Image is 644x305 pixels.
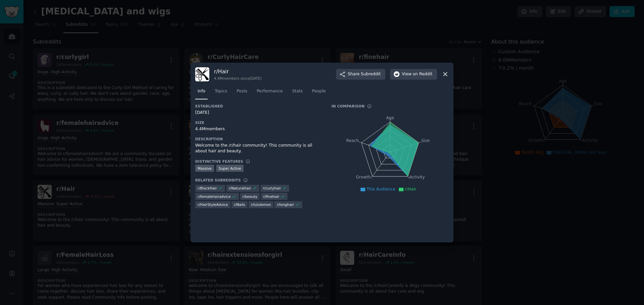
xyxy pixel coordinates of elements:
span: Stats [292,88,303,94]
h3: r/ Hair [214,68,262,75]
span: r/ finehair [263,194,279,199]
span: Topics [215,88,227,94]
tspan: Reach [346,138,359,143]
img: Hair [195,67,209,81]
span: r/ HairStyleAdvice [198,202,228,207]
span: Info [198,88,205,94]
a: Posts [234,86,250,100]
button: Viewon Reddit [390,69,437,80]
span: People [312,88,326,94]
div: Massive [195,165,214,172]
div: [DATE] [195,110,322,116]
span: r/ beauty [243,194,257,199]
span: r/ lululemon [251,202,271,207]
div: Welcome to the /r/hair community! This community is all about hair and beauty. [195,143,322,154]
span: on Reddit [413,71,432,77]
h3: Description [195,137,322,141]
span: View [402,71,432,77]
h3: Distinctive Features [195,159,243,164]
tspan: Size [421,138,430,143]
tspan: Activity [410,175,425,179]
h3: Size [195,120,322,125]
tspan: Age [386,116,394,120]
button: ShareSubreddit [336,69,385,80]
a: Stats [290,86,305,100]
span: r/ curlyhair [263,186,281,190]
h3: In Comparison [331,104,365,108]
a: Topics [212,86,229,100]
div: 4.4M members since [DATE] [214,76,262,81]
span: Share [348,71,381,77]
a: People [310,86,328,100]
span: Posts [236,88,247,94]
span: Performance [257,88,283,94]
span: Subreddit [361,71,381,77]
div: 4.4M members [195,126,322,132]
span: r/ Naturalhair [229,186,251,190]
span: r/ femalehairadvice [198,194,231,199]
div: Super Active [216,165,244,172]
tspan: Growth [356,175,371,179]
a: Info [195,86,208,100]
h3: Established [195,104,322,108]
span: r/Hair [405,187,416,192]
h3: Related Subreddits [195,178,241,182]
span: r/ longhair [277,202,294,207]
a: Performance [254,86,285,100]
span: This Audience [367,187,395,192]
span: r/ Nails [234,202,245,207]
span: r/ BlackHair [198,186,217,190]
